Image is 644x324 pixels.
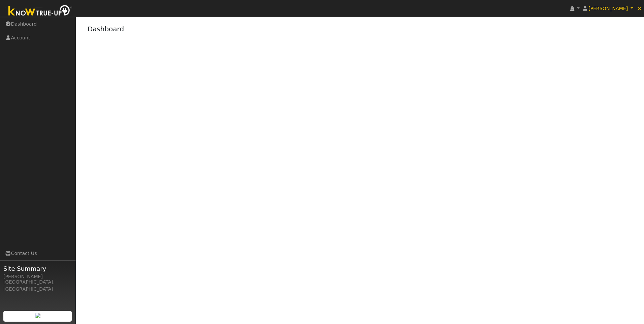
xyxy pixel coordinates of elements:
[637,4,642,12] span: ×
[35,313,40,318] img: retrieve
[3,273,72,280] div: [PERSON_NAME]
[5,4,76,19] img: Know True-Up
[588,6,628,11] span: [PERSON_NAME]
[3,264,72,273] span: Site Summary
[88,25,124,33] a: Dashboard
[3,279,72,293] div: [GEOGRAPHIC_DATA], [GEOGRAPHIC_DATA]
